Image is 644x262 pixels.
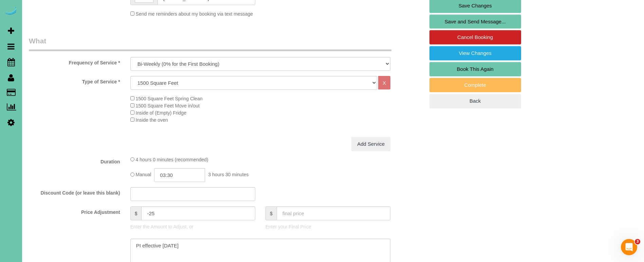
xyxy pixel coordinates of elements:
span: 3 [635,239,640,244]
a: Save and Send Message... [429,15,521,29]
span: 1500 Square Feet Spring Clean [136,96,203,101]
label: Frequency of Service * [24,57,125,66]
label: Price Adjustment [24,206,125,216]
iframe: Intercom live chat [621,239,637,255]
span: Inside of (Empty) Fridge [136,110,186,116]
span: Send me reminders about my booking via text message [136,11,253,17]
label: Type of Service * [24,76,125,85]
span: $ [265,206,277,220]
a: Book This Again [429,62,521,76]
p: Enter your Final Price [265,223,390,230]
p: Enter the Amount to Adjust, or [130,223,255,230]
input: final price [277,206,390,220]
span: Inside the oven [136,117,168,123]
legend: What [29,36,391,51]
a: Cancel Booking [429,30,521,44]
span: 3 hours 30 minutes [208,172,249,178]
img: Automaid Logo [4,7,18,16]
span: $ [130,206,142,220]
span: Manual [136,172,151,178]
label: Discount Code (or leave this blank) [24,187,125,196]
span: 1500 Square Feet Move in/out [136,103,200,108]
span: 4 hours 0 minutes (recommended) [136,157,208,162]
a: Add Service [351,137,390,151]
label: Duration [24,156,125,165]
a: View Changes [429,46,521,60]
a: Back [429,94,521,108]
